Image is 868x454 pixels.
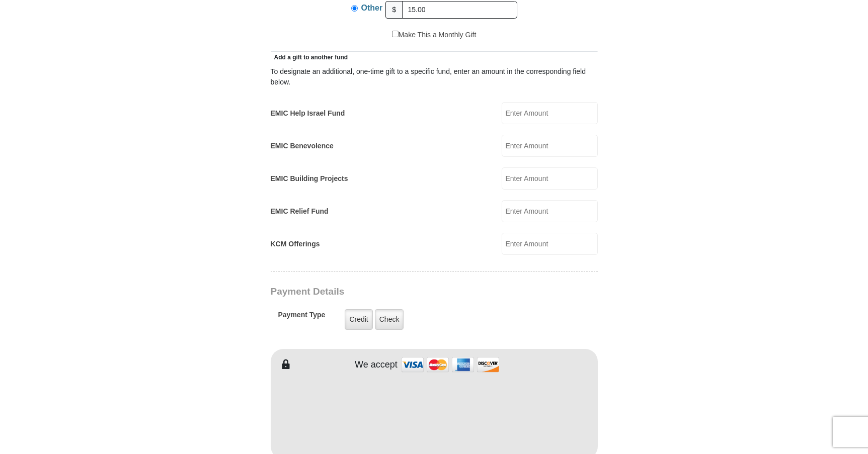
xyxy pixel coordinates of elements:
[271,141,334,151] label: EMIC Benevolence
[271,108,345,119] label: EMIC Help Israel Fund
[402,1,517,19] input: Other Amount
[375,309,404,330] label: Check
[278,311,326,324] h5: Payment Type
[502,102,598,124] input: Enter Amount
[392,31,399,37] input: Make This a Monthly Gift
[271,286,527,298] h3: Payment Details
[271,54,348,61] span: Add a gift to another fund
[502,135,598,157] input: Enter Amount
[502,233,598,255] input: Enter Amount
[400,354,501,376] img: credit cards accepted
[502,167,598,190] input: Enter Amount
[271,239,320,249] label: KCM Offerings
[345,309,372,330] label: Credit
[392,30,477,40] label: Make This a Monthly Gift
[271,66,598,87] div: To designate an additional, one-time gift to a specific fund, enter an amount in the correspondin...
[361,4,383,12] span: Other
[271,173,348,184] label: EMIC Building Projects
[271,206,329,217] label: EMIC Relief Fund
[385,1,403,19] span: $
[502,200,598,222] input: Enter Amount
[355,359,398,371] h4: We accept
